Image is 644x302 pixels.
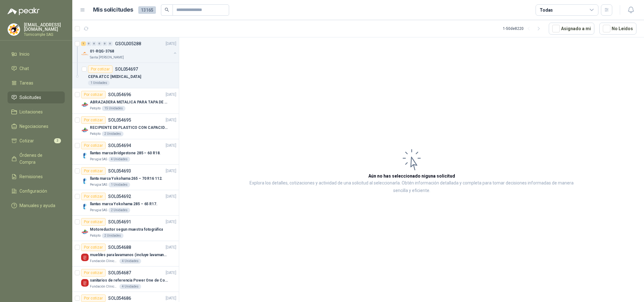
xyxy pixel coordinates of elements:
[81,41,86,46] div: 1
[19,152,59,166] span: Órdenes de Compra
[90,259,118,264] p: Fundación Clínica Shaio
[108,41,113,46] div: 0
[19,94,41,101] span: Solicitudes
[166,270,176,276] p: [DATE]
[72,139,179,165] a: Por cotizarSOL054694[DATE] Company Logollantas marca Bridgestone 285 – 60 R18.Perugia SAS4 Unidades
[81,116,106,124] div: Por cotizar
[81,228,89,236] img: Company Logo
[19,188,47,195] span: Configuración
[166,168,176,174] p: [DATE]
[81,126,89,134] img: Company Logo
[108,118,131,122] p: SOL054695
[166,194,176,200] p: [DATE]
[108,169,131,173] p: SOL054693
[8,48,65,60] a: Inicio
[24,23,65,31] p: [EMAIL_ADDRESS][DOMAIN_NAME]
[8,120,65,132] a: Negociaciones
[108,245,131,250] p: SOL054688
[599,23,636,35] button: No Leídos
[81,152,89,159] img: Company Logo
[81,167,106,175] div: Por cotizar
[90,55,124,60] p: Santa [PERSON_NAME]
[108,182,130,187] div: 1 Unidades
[90,227,163,233] p: Motoreductor segun muestra fotográfica
[108,194,131,199] p: SOL054692
[102,106,125,111] div: 15 Unidades
[8,200,65,211] a: Manuales y ayuda
[90,208,107,213] p: Perugia SAS
[503,24,544,34] div: 1 - 50 de 8220
[8,24,20,36] img: Company Logo
[8,91,65,103] a: Solicitudes
[90,125,168,131] p: RECIPIENTE DE PLASTICO CON CAPACIDAD DE 1.8 LT PARA LA EXTRACCIÓN MANUAL DE LIQUIDOS
[102,41,107,46] div: 0
[108,271,131,275] p: SOL054687
[90,48,114,54] p: 01-RQG-3768
[24,33,65,36] p: Tornicomple SAS
[108,92,131,97] p: SOL054696
[93,5,133,14] h1: Mis solicitudes
[81,269,106,277] div: Por cotizar
[166,92,176,98] p: [DATE]
[90,252,168,258] p: muebles para lavamanos (incluye lavamanos)
[8,77,65,89] a: Tareas
[8,149,65,168] a: Órdenes de Compra
[166,219,176,225] p: [DATE]
[97,41,102,46] div: 0
[368,173,455,179] h3: Aún no has seleccionado niguna solicitud
[8,135,65,147] a: Cotizar3
[165,8,169,12] span: search
[81,40,178,60] a: 1 0 0 0 0 0 GSOL005288[DATE] Company Logo01-RQG-3768Santa [PERSON_NAME]
[102,233,124,238] div: 2 Unidades
[90,150,161,156] p: llantas marca Bridgestone 285 – 60 R18.
[90,182,107,187] p: Perugia SAS
[166,295,176,301] p: [DATE]
[72,241,179,266] a: Por cotizarSOL054688[DATE] Company Logomuebles para lavamanos (incluye lavamanos)Fundación Clínic...
[138,6,156,14] span: 13165
[86,41,91,46] div: 0
[8,171,65,183] a: Remisiones
[119,259,141,264] div: 4 Unidades
[81,91,106,98] div: Por cotizar
[81,244,106,251] div: Por cotizar
[81,142,106,149] div: Por cotizar
[102,131,124,136] div: 2 Unidades
[19,202,55,209] span: Manuales y ayuda
[90,284,118,289] p: Fundación Clínica Shaio
[72,190,179,216] a: Por cotizarSOL054692[DATE] Company Logollantas marca Yokohama 285 – 65 R17.Perugia SAS2 Unidades
[81,101,89,108] img: Company Logo
[90,157,107,162] p: Perugia SAS
[81,294,106,302] div: Por cotizar
[19,65,29,72] span: Chat
[119,284,141,289] div: 4 Unidades
[166,143,176,149] p: [DATE]
[115,67,138,71] p: SOL054697
[108,208,130,213] div: 2 Unidades
[8,63,65,74] a: Chat
[166,117,176,123] p: [DATE]
[81,50,89,58] img: Company Logo
[90,233,101,238] p: Patojito
[108,143,131,148] p: SOL054694
[242,179,581,195] p: Explora los detalles, cotizaciones y actividad de una solicitud al seleccionarla. Obtén informaci...
[88,65,113,73] div: Por cotizar
[90,99,168,105] p: ABRAZADERA METALICA PARA TAPA DE TAMBOR DE PLASTICO DE 50 LT
[8,185,65,197] a: Configuración
[90,277,168,283] p: sanitarios de referencia Power One de Corona
[115,41,141,46] p: GSOL005288
[549,23,594,35] button: Asignado a mi
[72,63,179,88] a: Por cotizarSOL054697CEPA ATCC [MEDICAL_DATA]1 Unidades
[88,74,141,80] p: CEPA ATCC [MEDICAL_DATA]
[8,8,40,15] img: Logo peakr
[72,165,179,190] a: Por cotizarSOL054693[DATE] Company Logollanta marca Yokohama 265 – 70 R16 112.Perugia SAS1 Unidades
[72,114,179,139] a: Por cotizarSOL054695[DATE] Company LogoRECIPIENTE DE PLASTICO CON CAPACIDAD DE 1.8 LT PARA LA EXT...
[166,244,176,250] p: [DATE]
[72,88,179,114] a: Por cotizarSOL054696[DATE] Company LogoABRAZADERA METALICA PARA TAPA DE TAMBOR DE PLASTICO DE 50 ...
[166,41,176,47] p: [DATE]
[19,51,30,58] span: Inicio
[81,177,89,185] img: Company Logo
[19,137,34,144] span: Cotizar
[54,138,61,143] span: 3
[81,193,106,200] div: Por cotizar
[19,123,48,130] span: Negociaciones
